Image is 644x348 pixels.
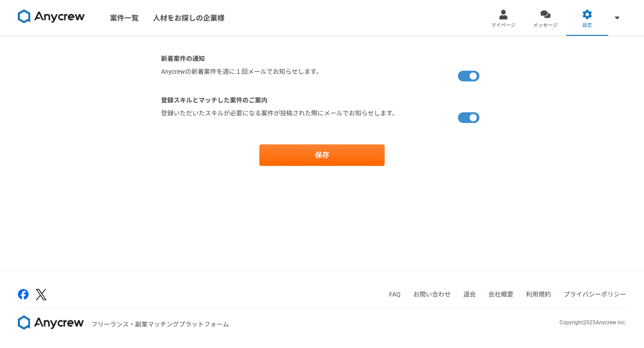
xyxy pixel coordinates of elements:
a: プライバシーポリシー [563,291,626,298]
img: 8DqYSo04kwAAAAASUVORK5CYII= [18,315,84,330]
img: 8DqYSo04kwAAAAASUVORK5CYII= [18,9,85,24]
span: 設定 [582,22,592,29]
p: 新着案件の通知 [161,54,483,64]
p: Copyright 2025 Anycrew inc. [559,318,626,327]
img: x-391a3a86.png [36,289,47,300]
a: 利用規約 [526,291,551,298]
label: 登録いただいたスキルが必要になる案件が投稿された際にメールでお知らせします。 [161,109,398,127]
a: FAQ [389,291,401,298]
p: フリーランス・副業マッチングプラットフォーム [91,320,229,329]
p: 登録スキルとマッチした案件のご案内 [161,96,483,105]
a: 会社概要 [488,291,513,298]
button: 保存 [259,144,385,166]
span: メッセージ [533,22,558,29]
a: 退会 [463,291,476,298]
a: お問い合わせ [413,291,451,298]
span: マイページ [491,22,516,29]
label: Anycrewの新着案件を週に１回メールでお知らせします。 [161,67,322,85]
img: facebook-2adfd474.png [18,289,29,300]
